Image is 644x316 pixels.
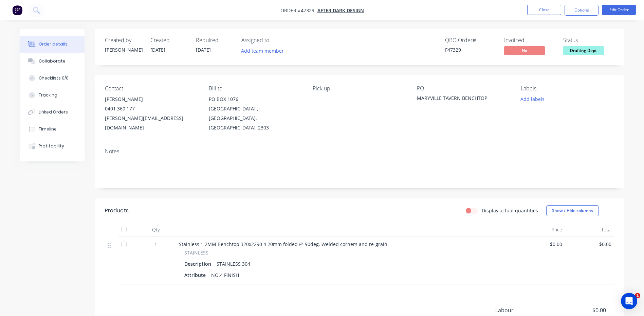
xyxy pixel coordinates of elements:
div: Checklists 0/0 [39,75,69,81]
div: Attribute [184,270,208,280]
div: Collaborate [39,58,66,64]
div: Labels [521,85,614,92]
span: STAINLESS [184,249,208,256]
span: 1 [154,241,157,248]
div: PO [417,85,510,92]
button: Add team member [241,46,288,55]
button: Drafting Dept [563,46,604,56]
div: [PERSON_NAME][EMAIL_ADDRESS][DOMAIN_NAME] [105,113,198,133]
div: Products [105,207,129,215]
div: STAINLESS 304 [214,259,253,269]
div: Notes [105,148,614,155]
div: Invoiced [504,37,555,43]
button: Timeline [20,121,85,138]
div: Status [563,37,614,43]
div: Created by [105,37,142,43]
span: 1 [635,293,640,298]
div: [PERSON_NAME]0401 360 177[PERSON_NAME][EMAIL_ADDRESS][DOMAIN_NAME] [105,94,198,133]
div: MARYVILLE TAVERN BENCHTOP [417,94,502,104]
div: Bill to [209,85,302,92]
div: Open Intercom Messenger [621,293,637,309]
div: Total [565,223,614,236]
div: [GEOGRAPHIC_DATA] , [GEOGRAPHIC_DATA], [GEOGRAPHIC_DATA], 2303 [209,104,302,133]
span: $0.00 [555,306,606,314]
img: Factory [12,5,22,15]
button: Collaborate [20,53,85,70]
button: Show / Hide columns [546,205,599,216]
span: Labour [495,306,556,314]
div: Price [516,223,565,236]
span: No [504,46,545,55]
span: Stainless 1.2MM Benchtop 320x2290 4 20mm folded @ 90deg. Welded corners and re-grain. [179,241,389,247]
button: Profitability [20,138,85,155]
button: Order details [20,36,85,53]
button: Close [527,5,561,15]
div: [PERSON_NAME] [105,46,142,53]
span: $0.00 [568,241,611,248]
div: Pick up [313,85,406,92]
div: PO BOX 1076 [209,94,302,104]
button: Add team member [237,46,287,55]
div: NO.4 FINISH [208,270,242,280]
div: QBO Order # [445,37,496,43]
span: [DATE] [196,47,211,53]
div: 0401 360 177 [105,104,198,113]
button: Edit Order [602,5,636,15]
button: Add labels [517,94,548,104]
button: Options [565,5,599,16]
div: Linked Orders [39,109,68,115]
button: Tracking [20,87,85,104]
div: Qty [135,223,176,236]
div: Timeline [39,126,57,132]
span: Drafting Dept [563,46,604,55]
div: Profitability [39,143,64,149]
span: [DATE] [150,47,165,53]
span: $0.00 [518,241,562,248]
div: [PERSON_NAME] [105,94,198,104]
a: AFTER DARK DESIGN [317,7,364,14]
div: Created [150,37,188,43]
div: Contact [105,85,198,92]
div: PO BOX 1076[GEOGRAPHIC_DATA] , [GEOGRAPHIC_DATA], [GEOGRAPHIC_DATA], 2303 [209,94,302,133]
label: Display actual quantities [482,207,538,214]
div: Tracking [39,92,57,98]
span: Order #47329 - [280,7,317,14]
button: Linked Orders [20,104,85,121]
button: Checklists 0/0 [20,70,85,87]
div: F47329 [445,46,496,53]
div: Description [184,259,214,269]
div: Order details [39,41,68,47]
div: Assigned to [241,37,309,43]
div: Required [196,37,233,43]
